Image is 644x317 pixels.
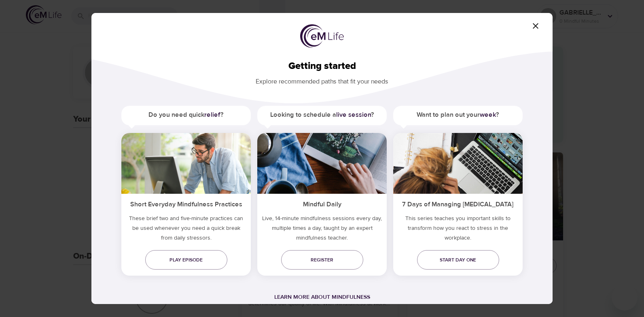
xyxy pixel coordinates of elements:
[145,250,227,270] a: Play episode
[104,60,540,72] h2: Getting started
[393,194,523,214] h5: 7 Days of Managing [MEDICAL_DATA]
[417,250,499,270] a: Start day one
[288,256,357,264] span: Register
[300,24,344,48] img: logo
[104,72,540,86] p: Explore recommended paths that fit your needs
[257,133,387,194] img: ims
[257,106,387,124] h5: Looking to schedule a ?
[121,133,251,194] img: ims
[393,106,523,124] h5: Want to plan out your ?
[424,256,493,264] span: Start day one
[393,133,523,194] img: ims
[121,194,251,214] h5: Short Everyday Mindfulness Practices
[274,293,370,301] a: Learn more about mindfulness
[204,111,220,119] a: relief
[281,250,363,270] a: Register
[121,106,251,124] h5: Do you need quick ?
[257,214,387,246] p: Live, 14-minute mindfulness sessions every day, multiple times a day, taught by an expert mindful...
[257,194,387,214] h5: Mindful Daily
[480,111,496,119] a: week
[152,256,221,264] span: Play episode
[121,214,251,246] h5: These brief two and five-minute practices can be used whenever you need a quick break from daily ...
[393,214,523,246] p: This series teaches you important skills to transform how you react to stress in the workplace.
[336,111,371,119] a: live session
